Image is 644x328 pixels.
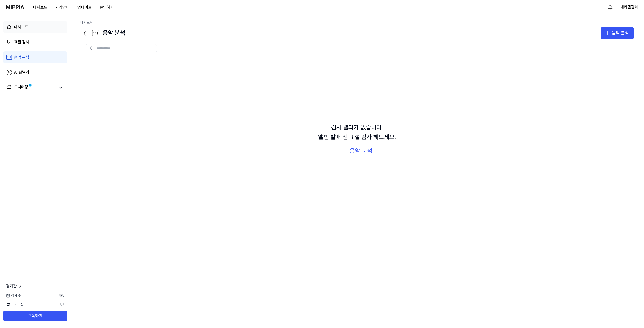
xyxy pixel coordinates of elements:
[14,69,29,75] div: AI 판별기
[73,2,96,12] button: 업데이트
[60,302,64,307] span: 1 / 1
[6,84,55,91] a: 모니터링
[80,20,93,24] a: 대시보드
[6,293,21,298] span: 검사 수
[6,302,23,307] span: 모니터링
[14,84,28,91] div: 모니터링
[14,39,29,45] div: 표절 검사
[29,2,51,12] button: 대시보드
[612,29,629,37] div: 음악 분석
[14,24,28,30] div: 대시보드
[620,4,638,10] button: 메커렐킬러
[6,283,23,289] a: 평가판
[51,2,73,12] button: 가격안내
[350,146,372,156] div: 음악 분석
[601,27,634,39] button: 음악 분석
[96,2,118,12] button: 문의하기
[3,311,67,321] button: 구독하기
[14,54,29,60] div: 음악 분석
[6,283,17,289] span: 평가판
[3,51,67,63] a: 음악 분석
[3,66,67,78] a: AI 판별기
[607,4,613,10] img: 알림
[6,5,24,9] img: logo
[3,36,67,48] a: 표절 검사
[59,293,64,298] span: 4 / 5
[80,27,125,39] div: 음악 분석
[342,146,372,156] button: 음악 분석
[3,21,67,33] a: 대시보드
[318,123,396,142] div: 검사 결과가 없습니다. 앨범 발매 전 표절 검사 해보세요.
[73,0,96,14] a: 업데이트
